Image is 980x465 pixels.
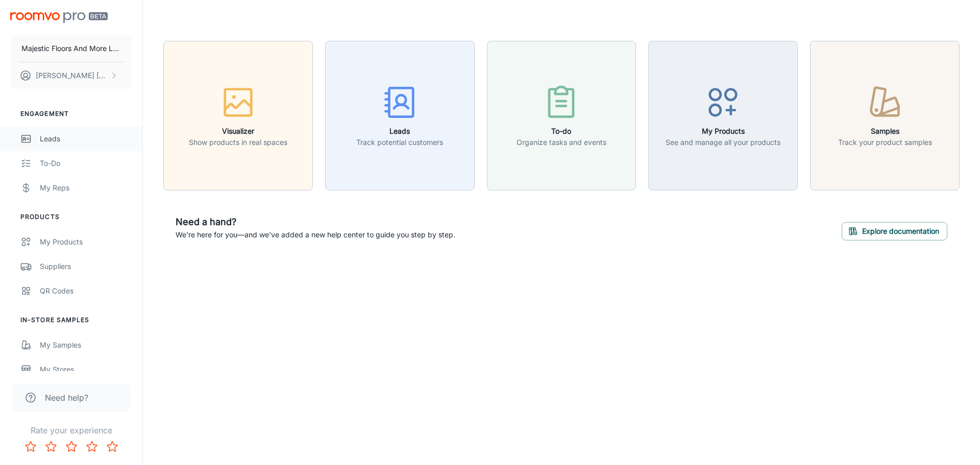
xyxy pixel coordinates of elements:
[517,126,606,137] h6: To-do
[517,137,606,148] p: Organize tasks and events
[842,222,947,240] button: Explore documentation
[189,126,287,137] h6: Visualizer
[838,137,932,148] p: Track your product samples
[40,158,132,169] div: To-do
[842,225,947,235] a: Explore documentation
[325,41,475,190] button: LeadsTrack potential customers
[10,62,132,89] button: [PERSON_NAME] [PERSON_NAME]
[356,126,443,137] h6: Leads
[666,137,780,148] p: See and manage all your products
[189,137,287,148] p: Show products in real spaces
[40,182,132,193] div: My Reps
[666,126,780,137] h6: My Products
[176,229,455,240] p: We're here for you—and we've added a new help center to guide you step by step.
[648,110,798,120] a: My ProductsSee and manage all your products
[40,285,132,297] div: QR Codes
[176,215,455,229] h6: Need a hand?
[356,137,443,148] p: Track potential customers
[40,236,132,248] div: My Products
[838,126,932,137] h6: Samples
[10,12,108,23] img: Roomvo PRO Beta
[325,110,475,120] a: LeadsTrack potential customers
[163,41,313,190] button: VisualizerShow products in real spaces
[21,43,121,54] p: Majestic Floors And More LLC
[40,133,132,144] div: Leads
[10,35,132,62] button: Majestic Floors And More LLC
[810,110,960,120] a: SamplesTrack your product samples
[810,41,960,190] button: SamplesTrack your product samples
[487,110,636,120] a: To-doOrganize tasks and events
[40,261,132,272] div: Suppliers
[648,41,798,190] button: My ProductsSee and manage all your products
[36,70,108,81] p: [PERSON_NAME] [PERSON_NAME]
[487,41,636,190] button: To-doOrganize tasks and events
